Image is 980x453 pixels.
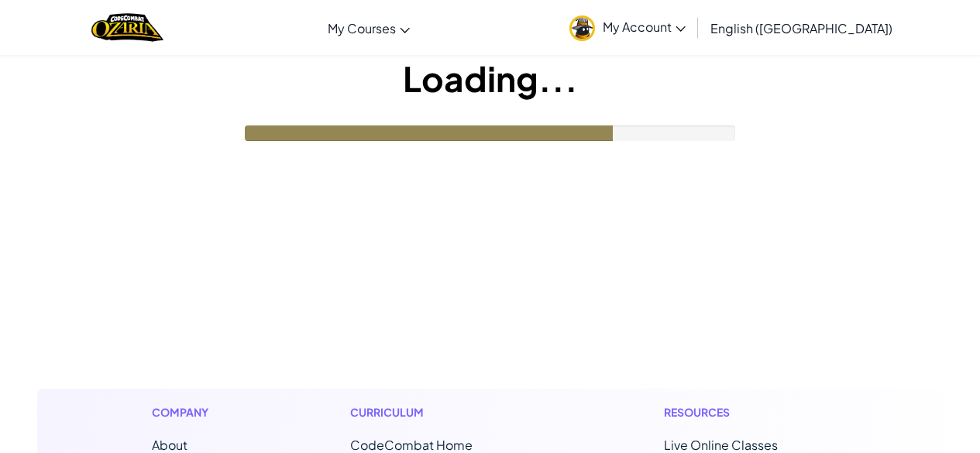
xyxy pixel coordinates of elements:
h1: Resources [664,404,829,420]
a: My Account [562,3,693,52]
span: My Account [603,19,686,35]
a: About [152,437,187,453]
a: Ozaria by CodeCombat logo [91,12,163,43]
h1: Curriculum [350,404,538,420]
a: Live Online Classes [664,437,778,453]
h1: Company [152,404,224,420]
span: English ([GEOGRAPHIC_DATA]) [710,20,892,36]
a: My Courses [320,7,418,49]
a: English ([GEOGRAPHIC_DATA]) [703,7,900,49]
img: avatar [569,15,595,41]
span: My Courses [328,20,396,36]
span: CodeCombat Home [350,437,473,453]
img: Home [91,12,163,43]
